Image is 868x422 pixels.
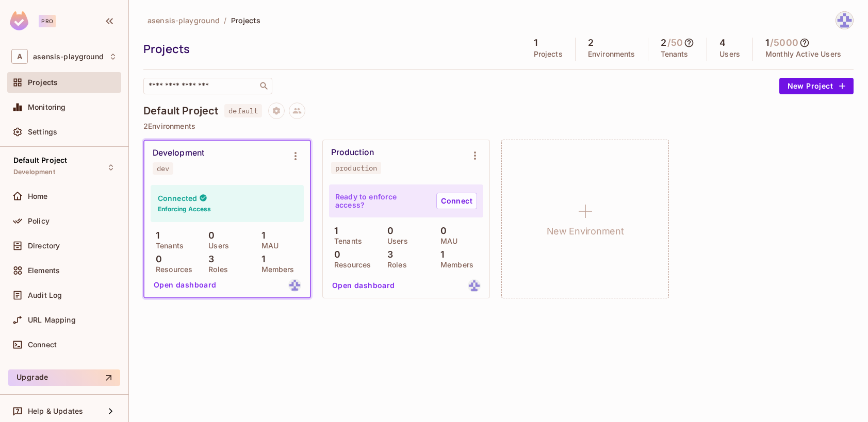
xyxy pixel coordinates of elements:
button: Open dashboard [328,277,399,294]
h4: Default Project [143,105,218,117]
button: Open dashboard [150,277,221,293]
p: 3 [382,249,393,260]
h5: / 50 [667,38,683,48]
div: Projects [143,41,516,57]
p: Users [719,50,740,58]
img: martin.demuth@asensis.ch [468,279,481,292]
h1: New Environment [547,224,624,239]
li: / [224,15,226,25]
p: 0 [151,254,162,264]
p: 1 [329,226,338,236]
span: Projects [28,78,58,87]
p: 0 [382,226,394,236]
span: Home [28,192,48,200]
p: Members [256,265,294,274]
span: Workspace: asensis-playground [33,53,104,61]
p: 0 [329,249,340,260]
p: Environments [588,50,635,58]
span: Policy [28,217,50,225]
p: 1 [435,249,444,260]
span: Directory [28,242,60,250]
p: Resources [151,265,192,274]
button: Environment settings [285,146,306,166]
p: 2 Environments [143,122,854,130]
button: New Project [779,78,854,94]
p: Projects [534,50,563,58]
h5: 1 [534,38,537,48]
span: Project settings [268,108,285,117]
p: Tenants [329,237,362,245]
span: Default Project [13,156,67,164]
p: Tenants [661,50,689,58]
span: Settings [28,128,57,136]
p: 1 [256,230,265,241]
h5: 1 [765,38,769,48]
span: Development [13,168,55,176]
h5: 4 [719,38,726,48]
p: 1 [256,254,265,264]
p: Members [435,261,473,269]
span: Audit Log [28,291,62,299]
h5: / 5000 [770,38,798,48]
span: Elements [28,266,60,275]
p: Roles [382,261,407,269]
p: Ready to enforce access? [335,193,428,209]
span: Projects [231,15,261,25]
img: martin.demuth@asensis.ch [288,279,301,292]
p: 0 [435,226,447,236]
span: URL Mapping [28,316,76,324]
h6: Enforcing Access [158,205,211,214]
div: production [335,164,377,172]
span: Connect [28,341,57,349]
img: SReyMgAAAABJRU5ErkJggg== [10,11,28,30]
p: Tenants [151,242,184,250]
p: MAU [256,242,279,250]
span: asensis-playground [148,15,220,25]
span: Monitoring [28,103,66,111]
h4: Connected [158,193,197,203]
p: MAU [435,237,457,245]
p: Users [382,237,408,245]
button: Environment settings [465,145,485,166]
p: Monthly Active Users [765,50,841,58]
div: Production [331,147,374,158]
div: Pro [39,15,56,27]
p: Roles [203,265,228,274]
span: default [224,104,262,117]
span: A [11,49,28,64]
p: 0 [203,230,215,241]
div: dev [157,164,169,173]
div: Development [153,148,204,158]
a: Connect [436,193,477,209]
h5: 2 [661,38,666,48]
p: 1 [151,230,159,241]
h5: 2 [588,38,594,48]
p: Users [203,242,229,250]
p: 3 [203,254,214,264]
p: Resources [329,261,371,269]
img: Martin Demuth [836,12,853,29]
